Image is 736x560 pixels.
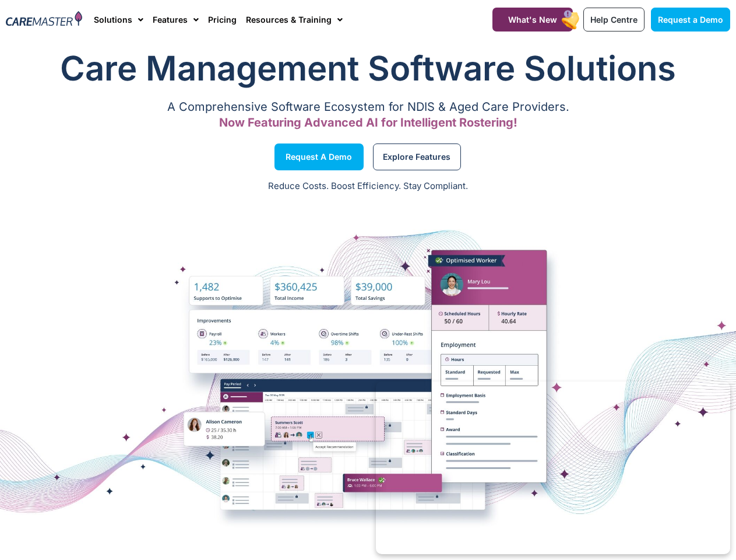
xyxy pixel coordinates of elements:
[508,15,557,24] span: What's New
[492,8,573,32] a: What's New
[7,180,729,193] p: Reduce Costs. Boost Efficiency. Stay Compliant.
[383,154,450,160] span: Explore Features
[6,45,730,92] h1: Care Management Software Solutions
[376,381,730,554] iframe: Popup CTA
[6,103,730,111] p: A Comprehensive Software Ecosystem for NDIS & Aged Care Providers.
[590,15,638,24] span: Help Centre
[219,116,517,129] span: Now Featuring Advanced AI for Intelligent Rostering!
[651,8,730,32] a: Request a Demo
[274,143,364,170] a: Request a Demo
[6,11,82,28] img: CareMaster Logo
[286,154,352,160] span: Request a Demo
[583,8,645,32] a: Help Centre
[658,15,723,24] span: Request a Demo
[373,143,461,170] a: Explore Features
